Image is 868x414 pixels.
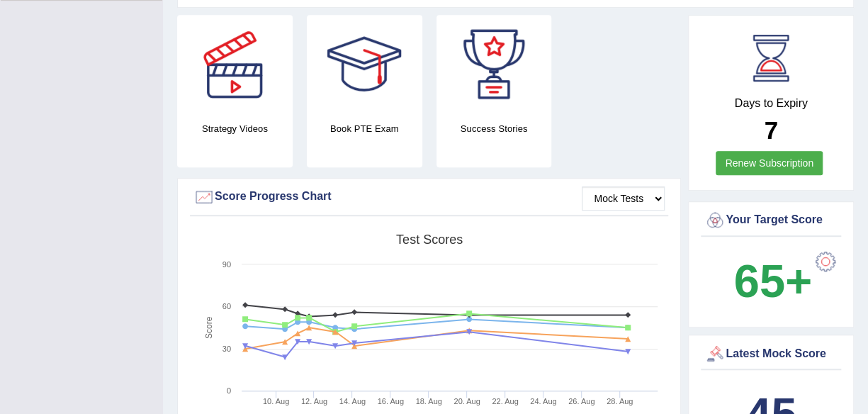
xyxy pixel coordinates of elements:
a: Renew Subscription [716,151,823,175]
tspan: 26. Aug [568,397,594,405]
h4: Days to Expiry [704,97,838,110]
h4: Strategy Videos [177,121,293,136]
b: 7 [764,116,777,144]
tspan: 20. Aug [453,397,480,405]
div: Your Target Score [704,210,838,231]
tspan: 16. Aug [378,397,404,405]
text: 30 [222,345,231,353]
tspan: Score [204,316,214,339]
h4: Book PTE Exam [307,121,422,136]
tspan: 22. Aug [492,397,518,405]
h4: Success Stories [436,121,552,136]
tspan: 24. Aug [530,397,556,405]
tspan: 10. Aug [263,397,289,405]
div: Latest Mock Score [704,343,838,364]
text: 0 [227,386,231,395]
div: Score Progress Chart [193,186,665,208]
tspan: 12. Aug [301,397,327,405]
tspan: 18. Aug [415,397,441,405]
tspan: 14. Aug [339,397,366,405]
tspan: 28. Aug [607,397,633,405]
tspan: Test scores [396,233,463,247]
text: 90 [222,260,231,269]
b: 65+ [734,255,812,307]
text: 60 [222,302,231,310]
